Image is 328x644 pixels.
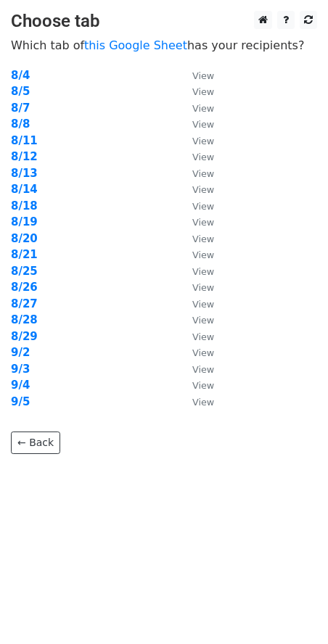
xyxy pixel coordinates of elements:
a: 8/25 [11,265,38,278]
small: View [192,152,214,162]
a: 8/18 [11,199,38,212]
small: View [192,168,214,179]
a: View [178,395,214,408]
a: View [178,183,214,196]
a: this Google Sheet [84,38,187,52]
small: View [192,364,214,375]
a: 8/11 [11,134,38,147]
small: View [192,184,214,195]
small: View [192,299,214,310]
small: View [192,70,214,81]
a: 8/8 [11,117,30,131]
a: 8/12 [11,150,38,163]
a: 8/29 [11,330,38,343]
a: View [178,313,214,326]
small: View [192,119,214,130]
a: 8/7 [11,102,30,115]
a: 8/21 [11,248,38,261]
a: View [178,117,214,131]
small: View [192,315,214,326]
p: Which tab of has your recipients? [11,38,317,53]
a: View [178,232,214,245]
a: View [178,281,214,294]
a: 8/26 [11,281,38,294]
a: View [178,85,214,98]
a: 9/5 [11,395,30,408]
a: View [178,265,214,278]
a: 8/5 [11,85,30,98]
a: View [178,363,214,376]
small: View [192,380,214,391]
a: 8/4 [11,69,30,82]
a: 8/27 [11,297,38,310]
a: 8/14 [11,183,38,196]
a: View [178,199,214,212]
small: View [192,136,214,146]
small: View [192,103,214,114]
small: View [192,266,214,277]
a: 9/2 [11,346,30,359]
a: View [178,346,214,359]
small: View [192,217,214,228]
a: 9/4 [11,379,30,392]
a: View [178,102,214,115]
a: 8/19 [11,215,38,228]
a: View [178,167,214,180]
a: View [178,379,214,392]
h3: Choose tab [11,11,317,32]
a: View [178,150,214,163]
small: View [192,397,214,408]
a: 8/28 [11,313,38,326]
a: View [178,134,214,147]
small: View [192,86,214,97]
small: View [192,347,214,358]
small: View [192,331,214,342]
a: 9/3 [11,363,30,376]
a: View [178,215,214,228]
small: View [192,249,214,260]
small: View [192,234,214,244]
small: View [192,201,214,212]
a: View [178,248,214,261]
a: ← Back [11,432,60,454]
a: View [178,330,214,343]
a: 8/20 [11,232,38,245]
a: 8/13 [11,167,38,180]
a: View [178,297,214,310]
a: View [178,69,214,82]
small: View [192,282,214,293]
